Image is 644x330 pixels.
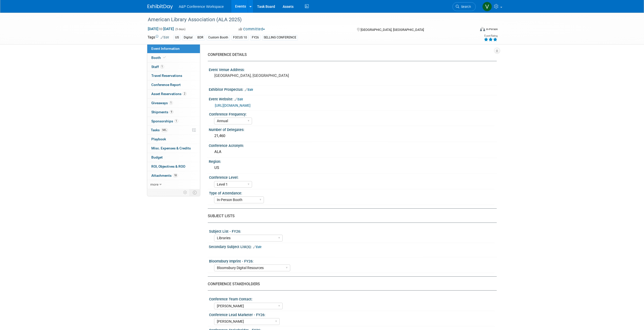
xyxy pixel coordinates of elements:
a: Booth [147,53,200,62]
a: Travel Reservations [147,71,200,80]
a: Edit [253,245,261,249]
img: Veronica Dove [482,2,492,11]
td: Personalize Event Tab Strip [181,189,190,196]
span: Tasks [151,128,168,132]
a: Event Information [147,44,200,53]
div: ALA [213,148,493,156]
div: Secondary Subject List(s): [209,243,497,250]
div: Event Format [446,26,498,34]
div: Conference Frequency: [209,111,494,117]
div: Custom Booth [207,35,230,40]
div: Type of Attendance: [209,189,494,196]
pre: [GEOGRAPHIC_DATA], [GEOGRAPHIC_DATA] [214,73,323,78]
a: Attachments18 [147,171,200,180]
span: Shipments [151,110,173,114]
a: Edit [245,88,253,92]
span: 1 [174,119,178,123]
div: American Library Association (ALA 2025) [146,15,468,24]
a: Asset Reservations2 [147,90,200,98]
a: Giveaways1 [147,99,200,107]
div: Event Website: [209,95,497,102]
span: Search [459,5,471,9]
span: Misc. Expenses & Credits [151,146,191,150]
a: Misc. Expenses & Credits [147,144,200,153]
div: Number of Delegates: [209,126,497,132]
div: Exhibitor Prospectus: [209,86,497,92]
div: Conference Team Contact: [209,295,494,302]
a: Sponsorships1 [147,117,200,126]
div: SELLING CONFERENCE [262,35,298,40]
div: Conference Lead Marketer - FY26: [209,311,494,317]
a: ROI, Objectives & ROO [147,162,200,171]
span: Staff [151,65,164,69]
a: Shipments9 [147,108,200,117]
td: Toggle Event Tabs [190,189,200,196]
span: 2 [183,92,186,96]
img: Format-Inperson.png [480,27,485,31]
span: Sponsorships [151,119,178,123]
div: In-Person [486,27,498,31]
a: Search [452,2,476,11]
span: Attachments [151,173,178,178]
div: Event Venue Address: [209,66,497,72]
div: Digital [182,35,194,40]
span: 18 [173,173,178,177]
div: CONFERENCE STAKEHOLDERS [208,281,493,287]
span: Asset Reservations [151,92,186,96]
a: Playbook [147,135,200,144]
a: Staff1 [147,62,200,71]
div: BDR [196,35,205,40]
div: Region: [209,158,497,164]
a: Conference Report [147,80,200,89]
div: Subject List - FY26: [209,228,494,234]
a: [URL][DOMAIN_NAME] [215,103,251,107]
a: Edit [235,98,243,101]
div: FY26 [250,35,260,40]
div: 21,460 [213,132,493,140]
div: Conference Acronym: [209,142,497,148]
div: US [213,164,493,172]
button: Committed [237,27,267,32]
a: Budget [147,153,200,162]
span: Conference Report [151,83,181,87]
a: more [147,180,200,189]
div: US [174,35,180,40]
span: ROI, Objectives & ROO [151,164,185,168]
span: 94% [161,128,168,132]
a: Tasks94% [147,126,200,135]
span: Budget [151,155,163,159]
span: 1 [160,65,164,69]
span: [DATE] [DATE] [148,27,174,31]
img: ExhibitDay [148,4,173,9]
span: Giveaways [151,101,173,105]
span: [GEOGRAPHIC_DATA], [GEOGRAPHIC_DATA] [361,28,424,32]
span: more [150,182,158,186]
span: 1 [169,101,173,105]
div: Conference Level: [209,174,494,180]
i: Booth reservation complete [163,56,166,59]
div: CONFERENCE DETAILS [208,52,493,57]
div: Event Rating [484,35,497,37]
span: A&P Conference Workspace [179,5,224,9]
td: Tags [148,35,169,40]
div: SUBJECT LISTS [208,213,493,219]
div: FOCUS 10 [232,35,248,40]
div: Bloomsbury Imprint - FY26: [209,257,494,264]
span: 9 [170,110,173,114]
span: Event Information [151,47,180,51]
span: to [158,27,163,31]
span: (5 days) [175,28,185,31]
span: Travel Reservations [151,74,182,78]
span: Playbook [151,137,166,141]
span: Booth [151,56,167,60]
a: Edit [161,36,169,39]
